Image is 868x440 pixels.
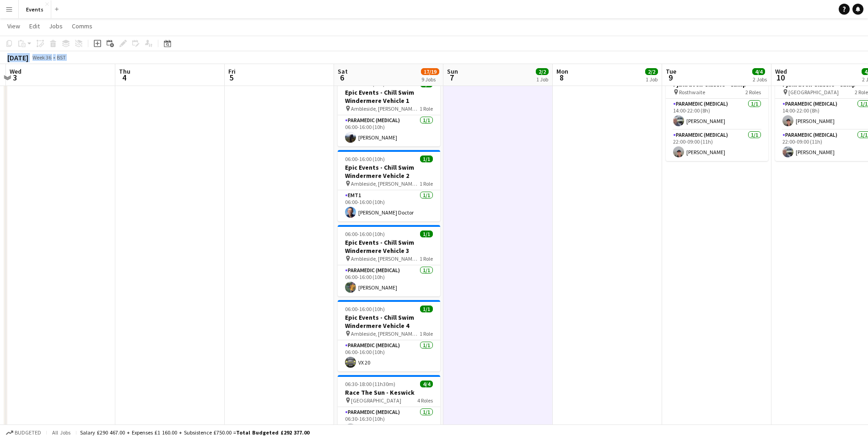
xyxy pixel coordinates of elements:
[50,429,72,436] span: All jobs
[15,429,41,436] span: Budgeted
[666,67,676,75] span: Tue
[646,76,658,83] div: 1 Job
[351,105,420,112] span: Ambleside, [PERSON_NAME][GEOGRAPHIC_DATA]
[417,397,433,404] span: 4 Roles
[345,231,385,237] span: 06:00-16:00 (10h)
[351,330,420,337] span: Ambleside, [PERSON_NAME][GEOGRAPHIC_DATA]
[338,340,440,371] app-card-role: Paramedic (Medical)1/106:00-16:00 (10h)VX 20
[420,156,433,162] span: 1/1
[351,255,420,262] span: Ambleside, [PERSON_NAME][GEOGRAPHIC_DATA]
[536,76,548,83] div: 1 Job
[338,407,440,438] app-card-role: Paramedic (Medical)1/106:30-16:30 (10h)[PERSON_NAME]
[645,68,658,75] span: 2/2
[338,313,440,330] h3: Epic Events - Chill Swim Windermere Vehicle 4
[338,388,440,397] h3: Race The Sun - Keswick
[555,72,568,83] span: 8
[227,72,236,83] span: 5
[666,130,768,161] app-card-role: Paramedic (Medical)1/122:00-09:00 (11h)[PERSON_NAME]
[420,306,433,312] span: 1/1
[338,115,440,146] app-card-role: Paramedic (Medical)1/106:00-16:00 (10h)[PERSON_NAME]
[345,381,395,387] span: 06:30-18:00 (11h30m)
[421,68,439,75] span: 17/19
[338,300,440,371] app-job-card: 06:00-16:00 (10h)1/1Epic Events - Chill Swim Windermere Vehicle 4 Ambleside, [PERSON_NAME][GEOGRA...
[446,72,458,83] span: 7
[447,67,458,75] span: Sun
[338,75,440,146] app-job-card: 06:00-16:00 (10h)1/1Epic Events - Chill Swim Windermere Vehicle 1 Ambleside, [PERSON_NAME][GEOGRA...
[118,72,130,83] span: 4
[351,397,401,404] span: [GEOGRAPHIC_DATA]
[345,306,385,312] span: 06:00-16:00 (10h)
[752,68,765,75] span: 4/4
[8,72,22,83] span: 3
[57,54,66,61] div: BST
[45,20,66,32] a: Jobs
[228,67,236,75] span: Fri
[338,265,440,296] app-card-role: Paramedic (Medical)1/106:00-16:00 (10h)[PERSON_NAME]
[338,67,348,75] span: Sat
[236,429,309,436] span: Total Budgeted £292 377.00
[338,88,440,105] h3: Epic Events - Chill Swim Windermere Vehicle 1
[5,428,43,438] button: Budgeted
[420,105,433,112] span: 1 Role
[536,68,549,75] span: 2/2
[119,67,130,75] span: Thu
[351,180,420,187] span: Ambleside, [PERSON_NAME][GEOGRAPHIC_DATA]
[19,0,51,18] button: Events
[7,22,20,30] span: View
[666,99,768,130] app-card-role: Paramedic (Medical)1/114:00-22:00 (8h)[PERSON_NAME]
[336,72,348,83] span: 6
[788,89,839,96] span: [GEOGRAPHIC_DATA]
[420,180,433,187] span: 1 Role
[666,67,768,161] app-job-card: 14:00-09:00 (19h) (Wed)2/2Fjallraven Classic - Camp Rosthwaite2 RolesParamedic (Medical)1/114:00-...
[345,156,385,162] span: 06:00-16:00 (10h)
[664,72,676,83] span: 9
[420,330,433,337] span: 1 Role
[775,67,787,75] span: Wed
[30,54,53,61] span: Week 36
[80,429,309,436] div: Salary £290 467.00 + Expenses £1 160.00 + Subsistence £750.00 =
[421,76,439,83] div: 9 Jobs
[338,150,440,221] app-job-card: 06:00-16:00 (10h)1/1Epic Events - Chill Swim Windermere Vehicle 2 Ambleside, [PERSON_NAME][GEOGRA...
[26,20,43,32] a: Edit
[7,53,28,62] div: [DATE]
[420,231,433,237] span: 1/1
[10,67,22,75] span: Wed
[4,20,24,32] a: View
[338,225,440,296] app-job-card: 06:00-16:00 (10h)1/1Epic Events - Chill Swim Windermere Vehicle 3 Ambleside, [PERSON_NAME][GEOGRA...
[774,72,787,83] span: 10
[753,76,767,83] div: 2 Jobs
[745,89,761,96] span: 2 Roles
[68,20,96,32] a: Comms
[420,381,433,387] span: 4/4
[49,22,63,30] span: Jobs
[338,190,440,221] app-card-role: EMT11/106:00-16:00 (10h)[PERSON_NAME] Doctor
[72,22,92,30] span: Comms
[338,238,440,255] h3: Epic Events - Chill Swim Windermere Vehicle 3
[679,89,705,96] span: Rosthwaite
[420,255,433,262] span: 1 Role
[556,67,568,75] span: Mon
[338,163,440,180] h3: Epic Events - Chill Swim Windermere Vehicle 2
[29,22,40,30] span: Edit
